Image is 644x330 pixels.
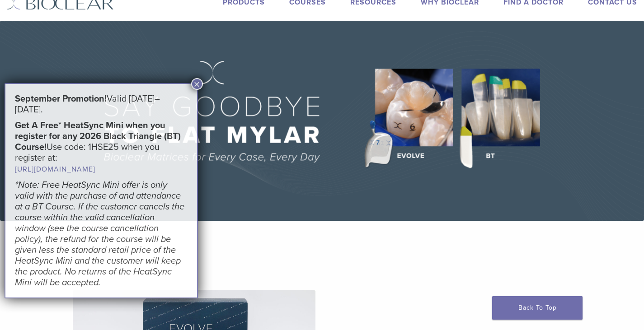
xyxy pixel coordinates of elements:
[15,165,95,174] a: [URL][DOMAIN_NAME]
[15,120,188,175] h5: Use code: 1HSE25 when you register at:
[15,180,184,288] em: *Note: Free HeatSync Mini offer is only valid with the purchase of and attendance at a BT Course....
[15,93,188,115] h5: Valid [DATE]–[DATE].
[15,120,181,153] strong: Get A Free* HeatSync Mini when you register for any 2026 Black Triangle (BT) Course!
[191,78,203,90] button: Close
[492,296,583,320] a: Back To Top
[15,93,107,104] strong: September Promotion!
